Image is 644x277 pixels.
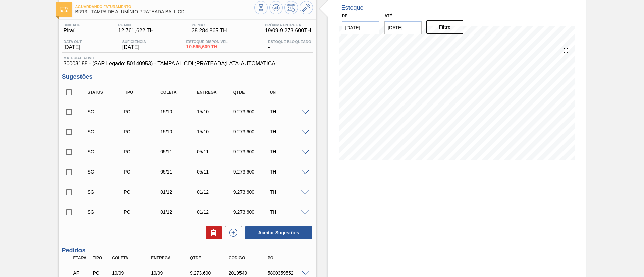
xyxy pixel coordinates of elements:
div: Qtde [232,90,272,95]
label: Até [384,14,392,18]
span: 30003188 - (SAP Legado: 50140953) - TAMPA AL.CDL;PRATEADA;LATA-AUTOMATICA; [64,61,311,67]
span: Suficiência [122,40,146,44]
div: Sugestão Criada [86,129,126,134]
span: BR13 - TAMPA DE ALUMÍNIO PRATEADA BALL CDL [75,9,254,14]
div: Entrega [149,256,193,260]
div: 05/11/2025 [159,169,199,175]
span: Estoque Bloqueado [268,40,311,44]
span: PE MAX [192,23,227,27]
div: Aceitar Sugestões [242,225,313,240]
div: Sugestão Criada [86,209,126,215]
div: 5800359552 [266,270,310,276]
div: 01/12/2025 [195,189,236,195]
div: Nova sugestão [222,226,242,239]
div: 9.273,600 [232,189,272,195]
input: dd/mm/yyyy [384,21,422,34]
div: 9.273,600 [232,129,272,134]
button: Aceitar Sugestões [245,226,312,239]
label: De [342,14,348,18]
div: Pedido de Compra [91,270,111,276]
div: TH [268,149,309,154]
div: Estoque [341,4,364,11]
button: Filtro [426,20,464,34]
div: TH [268,109,309,114]
h3: Pedidos [62,247,313,254]
div: TH [268,169,309,175]
span: Estoque Disponível [186,40,228,44]
div: 15/10/2025 [159,129,199,134]
div: Pedido de Compra [122,189,163,195]
div: 01/12/2025 [159,209,199,215]
div: Sugestão Criada [86,149,126,154]
button: Programar Estoque [284,1,298,14]
div: 15/10/2025 [195,109,236,114]
div: Pedido de Compra [122,109,163,114]
div: 2019549 [227,270,271,276]
div: Etapa [72,256,92,260]
div: Tipo [91,256,111,260]
div: Coleta [110,256,154,260]
div: 05/11/2025 [195,169,236,175]
div: 01/12/2025 [195,209,236,215]
div: UN [268,90,309,95]
div: Qtde [188,256,232,260]
div: 9.273,600 [232,109,272,114]
div: 19/09/2025 [149,270,193,276]
span: [DATE] [64,44,82,50]
input: dd/mm/yyyy [342,21,379,34]
div: TH [268,189,309,195]
div: 9.273,600 [232,209,272,215]
span: Unidade [64,23,80,27]
div: Tipo [122,90,163,95]
div: - [266,40,313,50]
h3: Sugestões [62,73,313,80]
img: Ícone [60,7,68,12]
div: 9.273,600 [232,169,272,175]
span: Material ativo [64,56,311,60]
span: 12.761,622 TH [118,28,154,34]
div: Pedido de Compra [122,149,163,154]
span: 10.565,609 TH [186,44,228,49]
div: Pedido de Compra [122,209,163,215]
div: Coleta [159,90,199,95]
div: TH [268,129,309,134]
div: PO [266,256,310,260]
div: 05/11/2025 [195,149,236,154]
button: Atualizar Gráfico [269,1,283,14]
span: Próxima Entrega [265,23,311,27]
p: AF [73,270,90,276]
button: Ir ao Master Data / Geral [300,1,313,14]
div: TH [268,209,309,215]
span: 38.284,865 TH [192,28,227,34]
div: Sugestão Criada [86,189,126,195]
span: Data out [64,40,82,44]
span: Aguardando Faturamento [75,5,254,9]
div: 9.273,600 [188,270,232,276]
div: Excluir Sugestões [202,226,222,239]
div: 9.273,600 [232,149,272,154]
div: Pedido de Compra [122,129,163,134]
button: Visão Geral dos Estoques [254,1,268,14]
div: 05/11/2025 [159,149,199,154]
div: 01/12/2025 [159,189,199,195]
div: 19/09/2025 [110,270,154,276]
span: Piraí [64,28,80,34]
div: Entrega [195,90,236,95]
div: 15/10/2025 [195,129,236,134]
div: Pedido de Compra [122,169,163,175]
span: PE MIN [118,23,154,27]
span: [DATE] [122,44,146,50]
div: Sugestão Criada [86,169,126,175]
div: 15/10/2025 [159,109,199,114]
div: Status [86,90,126,95]
div: Sugestão Criada [86,109,126,114]
div: Código [227,256,271,260]
span: 19/09 - 9.273,600 TH [265,28,311,34]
